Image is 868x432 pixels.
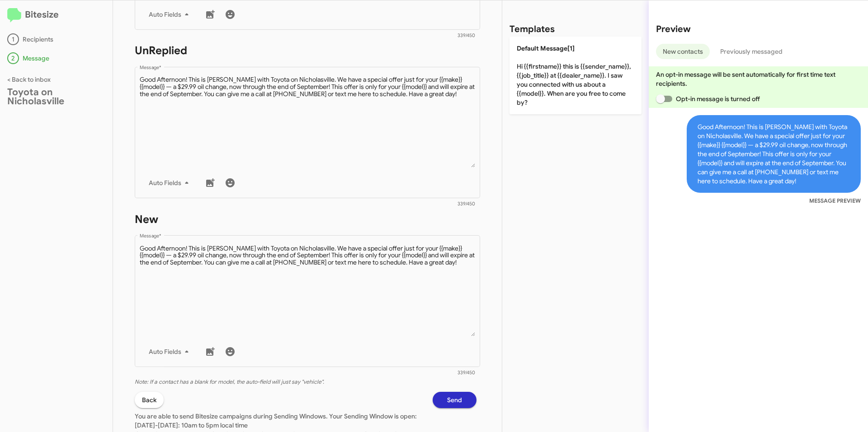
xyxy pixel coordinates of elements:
span: Previously messaged [720,44,783,59]
button: Back [135,392,164,408]
h2: Templates [509,22,555,37]
span: Auto Fields [149,344,192,360]
mat-hint: 339/450 [458,33,475,38]
a: < Back to inbox [7,75,51,84]
p: An opt-in message will be sent automatically for first time text recipients. [656,70,861,88]
img: logo-minimal.svg [7,8,21,23]
h1: UnReplied [135,43,480,58]
button: Auto Fields [142,6,199,23]
h1: New [135,212,480,227]
div: 1 [7,33,19,45]
button: Send [433,392,476,408]
button: Auto Fields [142,175,199,191]
p: Hi {{firstname}} this is {{sender_name}}, {{job_title}} at {{dealer_name}}. I saw you connected w... [509,37,642,114]
span: Send [447,392,462,408]
span: New contacts [663,44,703,59]
span: Good Afternoon! This is [PERSON_NAME] with Toyota on Nicholasville. We have a special offer just ... [687,115,861,193]
button: Auto Fields [142,344,199,360]
h2: Bitesize [7,8,105,23]
span: Back [142,392,156,408]
mat-hint: 339/450 [458,370,475,376]
div: Recipients [7,33,105,45]
span: Auto Fields [149,6,192,23]
button: Previously messaged [713,44,789,59]
span: Opt-in message is turned off [676,93,760,104]
mat-hint: 339/450 [458,201,475,207]
small: MESSAGE PREVIEW [809,196,861,205]
div: Toyota on Nicholasville [7,88,105,106]
h2: Preview [656,22,861,37]
span: Default Message[1] [517,44,575,52]
button: New contacts [656,44,710,59]
div: Message [7,52,105,64]
div: 2 [7,52,19,64]
i: Note: If a contact has a blank for model, the auto-field will just say "vehicle". [135,378,324,386]
span: Auto Fields [149,175,192,191]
